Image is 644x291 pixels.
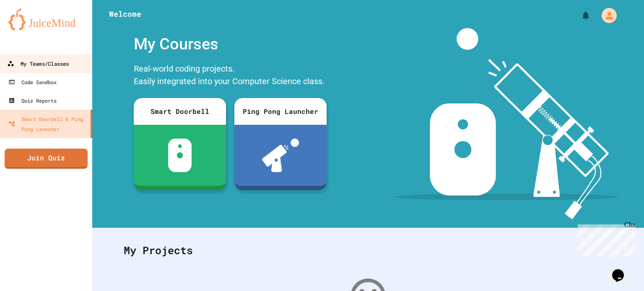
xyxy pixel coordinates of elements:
[262,139,299,172] img: ppl-with-ball.png
[8,95,57,106] div: Quiz Reports
[7,59,69,69] div: My Teams/Classes
[8,114,87,134] div: Smart Doorbell & Ping Pong Launcher
[394,28,618,219] img: banner-image-my-projects.png
[168,139,192,172] img: sdb-white.svg
[115,234,621,267] div: My Projects
[565,8,593,23] div: My Notifications
[574,221,636,257] iframe: chat widget
[234,98,327,125] div: Ping Pong Launcher
[8,77,57,87] div: Code Sandbox
[609,258,636,283] iframe: chat widget
[3,3,58,53] div: Chat with us now!Close
[5,149,88,169] a: Join Quiz
[130,28,331,60] div: My Courses
[130,60,331,92] div: Real-world coding projects. Easily integrated into your Computer Science class.
[134,98,226,125] div: Smart Doorbell
[8,8,84,30] img: logo-orange.svg
[593,6,619,25] div: My Account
